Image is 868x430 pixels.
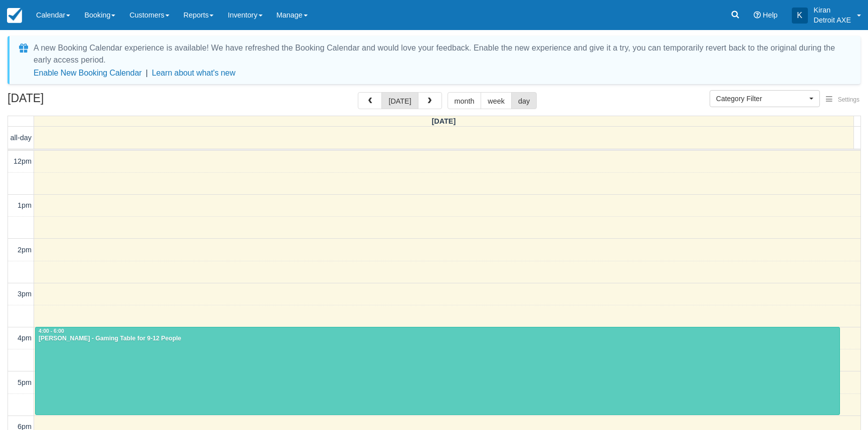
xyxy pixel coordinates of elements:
[814,5,851,15] p: Kiran
[754,12,761,19] i: Help
[14,157,32,165] span: 12pm
[481,92,512,109] button: week
[814,15,851,25] p: Detroit AXE
[35,327,840,415] a: 4:00 - 6:00[PERSON_NAME] - Gaming Table for 9-12 People
[511,92,537,109] button: day
[7,8,22,23] img: checkfront-main-nav-mini-logo.png
[710,90,820,107] button: Category Filter
[11,134,32,142] span: all-day
[763,11,778,19] span: Help
[381,92,418,109] button: [DATE]
[38,335,837,343] div: [PERSON_NAME] - Gaming Table for 9-12 People
[8,92,134,111] h2: [DATE]
[838,96,859,103] span: Settings
[39,328,64,334] span: 4:00 - 6:00
[448,92,482,109] button: month
[432,117,456,125] span: [DATE]
[34,68,142,78] button: Enable New Booking Calendar
[18,201,32,209] span: 1pm
[146,69,148,77] span: |
[820,93,865,107] button: Settings
[18,334,32,342] span: 4pm
[792,8,808,24] div: K
[18,246,32,254] span: 2pm
[18,378,32,386] span: 5pm
[18,290,32,298] span: 3pm
[34,42,848,66] div: A new Booking Calendar experience is available! We have refreshed the Booking Calendar and would ...
[716,94,807,104] span: Category Filter
[152,69,236,77] a: Learn about what's new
